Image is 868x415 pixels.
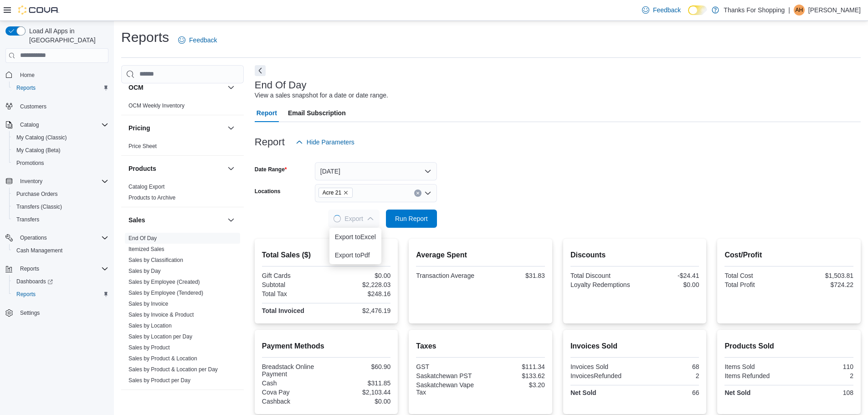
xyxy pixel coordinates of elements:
a: Sales by Employee (Created) [128,279,200,285]
span: Reports [13,289,108,300]
h2: Taxes [416,341,545,352]
span: My Catalog (Classic) [16,134,67,141]
h2: Discounts [570,250,699,261]
span: Reports [16,84,36,92]
span: Catalog Export [128,183,164,190]
button: OCM [226,82,236,93]
div: Items Sold [724,363,787,370]
div: Total Discount [570,272,633,279]
button: Settings [2,306,112,319]
span: Settings [20,309,40,317]
button: Reports [16,263,43,274]
span: My Catalog (Beta) [13,145,108,156]
span: Itemized Sales [128,246,164,253]
strong: Net Sold [724,389,750,396]
a: Cash Management [13,245,66,256]
span: Sales by Product [128,344,170,351]
input: Dark Mode [688,5,707,15]
span: Settings [16,307,108,318]
button: Customers [2,100,112,113]
div: $60.90 [328,363,390,370]
a: Sales by Product [128,344,170,351]
span: Load All Apps in [GEOGRAPHIC_DATA] [26,26,108,45]
span: Operations [20,234,47,241]
span: Inventory [16,176,108,187]
span: Sales by Employee (Created) [128,278,200,286]
div: Total Tax [262,290,324,297]
span: Acre 21 [318,188,353,198]
label: Locations [255,188,281,195]
span: Sales by Employee (Tendered) [128,289,203,297]
h2: Products Sold [724,341,853,352]
button: Clear input [414,190,421,197]
div: 2 [791,372,853,379]
span: Sales by Product per Day [128,377,190,384]
span: Catalog [16,119,108,130]
div: Cash [262,379,324,387]
button: Home [2,68,112,82]
a: Feedback [175,31,221,49]
a: Transfers (Classic) [13,201,66,212]
div: 66 [637,389,699,396]
h2: Average Spent [416,250,545,261]
div: -$24.41 [637,272,699,279]
span: Sales by Day [128,267,161,275]
h3: Pricing [128,123,150,133]
span: Home [20,72,35,79]
button: Transfers (Classic) [9,200,112,213]
h2: Total Sales ($) [262,250,391,261]
span: Feedback [189,36,217,45]
div: Cova Pay [262,389,324,396]
button: Export toExcel [329,228,381,246]
div: View a sales snapshot for a date or date range. [255,91,388,100]
a: Sales by Day [128,268,161,274]
button: My Catalog (Classic) [9,131,112,144]
a: End Of Day [128,235,157,241]
a: Settings [16,307,43,318]
span: Sales by Product & Location per Day [128,366,218,373]
div: $0.00 [328,272,390,279]
span: My Catalog (Classic) [13,132,108,143]
div: $2,228.03 [328,281,390,288]
a: OCM Weekly Inventory [128,102,185,109]
span: Reports [16,263,108,274]
p: [PERSON_NAME] [808,5,861,15]
div: $3.20 [483,381,545,389]
div: OCM [121,100,244,115]
a: Reports [13,82,39,93]
button: My Catalog (Beta) [9,144,112,157]
h3: Report [255,137,285,148]
div: Invoices Sold [570,363,633,370]
p: | [788,5,790,15]
span: Home [16,69,108,81]
button: Cash Management [9,244,112,257]
div: $2,476.19 [328,307,390,314]
div: $0.00 [637,281,699,288]
button: Export toPdf [329,246,381,264]
h3: Sales [128,215,145,225]
a: Sales by Invoice & Product [128,312,194,318]
h2: Invoices Sold [570,341,699,352]
span: Feedback [653,5,681,15]
button: Transfers [9,213,112,226]
span: Sales by Location per Day [128,333,192,340]
div: Gift Cards [262,272,324,279]
div: 2 [637,372,699,379]
h2: Cost/Profit [724,250,853,261]
a: Products to Archive [128,195,175,201]
button: Open list of options [424,190,431,197]
a: Sales by Product & Location [128,355,197,362]
button: Purchase Orders [9,188,112,200]
span: Reports [20,265,39,272]
button: Sales [128,215,224,225]
a: Sales by Employee (Tendered) [128,290,203,296]
div: $311.85 [328,379,390,387]
span: Cash Management [13,245,108,256]
a: Sales by Location per Day [128,333,192,340]
div: $31.83 [483,272,545,279]
a: Dashboards [9,275,112,288]
span: Export to Pdf [335,251,376,259]
span: Email Subscription [288,104,346,122]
